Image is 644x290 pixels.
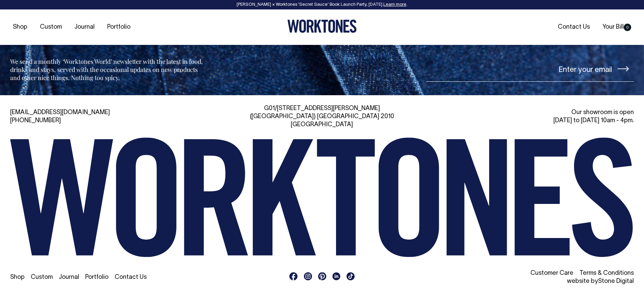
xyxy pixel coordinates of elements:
[37,22,65,33] a: Custom
[7,2,637,7] div: [PERSON_NAME] × Worktones ‘Secret Sauce’ Book Launch Party, [DATE]. .
[600,22,634,33] a: Your Bill0
[10,110,110,115] a: [EMAIL_ADDRESS][DOMAIN_NAME]
[85,274,109,280] a: Portfolio
[10,22,30,33] a: Shop
[221,105,423,129] div: G01/[STREET_ADDRESS][PERSON_NAME] ([GEOGRAPHIC_DATA]) [GEOGRAPHIC_DATA] 2010 [GEOGRAPHIC_DATA]
[383,3,406,7] a: Learn more
[598,279,634,284] a: Stone Digital
[104,22,133,33] a: Portfolio
[433,278,634,286] li: website by
[426,56,634,82] input: Enter your email
[72,22,97,33] a: Journal
[31,274,53,280] a: Custom
[59,274,79,280] a: Journal
[624,24,631,31] span: 0
[530,270,573,276] a: Customer Care
[10,57,205,82] p: We send a monthly ‘Worktones World’ newsletter with the latest in food, drinks and stays, served ...
[433,109,634,125] div: Our showroom is open [DATE] to [DATE] 10am - 4pm.
[579,270,634,276] a: Terms & Conditions
[10,274,25,280] a: Shop
[10,118,61,124] a: [PHONE_NUMBER]
[115,274,147,280] a: Contact Us
[555,22,593,33] a: Contact Us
